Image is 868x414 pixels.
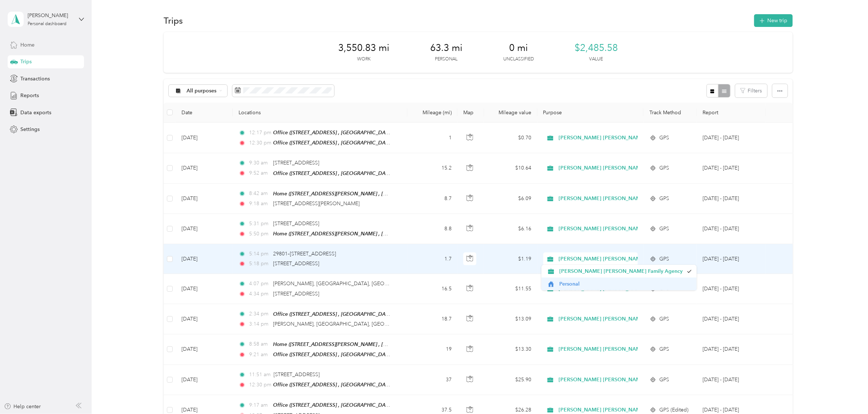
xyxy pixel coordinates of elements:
td: $10.64 [484,153,537,183]
span: [PERSON_NAME] [PERSON_NAME] Family Agency [559,164,682,172]
span: Office ([STREET_ADDRESS] , [GEOGRAPHIC_DATA], [GEOGRAPHIC_DATA]) [273,382,447,388]
td: [DATE] [176,334,233,365]
span: 5:14 pm [249,250,270,258]
span: Trips [20,58,32,65]
span: [PERSON_NAME], [GEOGRAPHIC_DATA], [GEOGRAPHIC_DATA] [273,321,424,327]
span: 29801–[STREET_ADDRESS] [273,251,336,257]
span: [STREET_ADDRESS] [273,260,319,267]
td: $13.09 [484,304,537,334]
span: Transactions [20,75,50,83]
span: Home [20,41,35,49]
span: 12:30 pm [249,381,270,389]
td: Aug 16 - 31, 2025 [697,334,766,365]
span: Office ([STREET_ADDRESS] , [GEOGRAPHIC_DATA], [GEOGRAPHIC_DATA]) [273,311,447,317]
td: $1.19 [484,244,537,274]
span: GPS [659,134,669,142]
td: $0.70 [484,123,537,153]
td: [DATE] [176,304,233,334]
span: [PERSON_NAME] [PERSON_NAME] Family Agency [559,134,682,142]
span: All purposes [187,88,217,93]
span: GPS [659,195,669,203]
td: 18.7 [407,304,457,334]
span: 9:18 am [249,200,270,208]
span: [STREET_ADDRESS] [274,371,320,378]
td: 1 [407,123,457,153]
span: Reports [20,92,39,99]
th: Mileage value [484,103,537,123]
button: Filters [735,84,767,97]
span: 9:30 am [249,159,270,167]
p: Unclassified [503,56,534,63]
span: Home ([STREET_ADDRESS][PERSON_NAME] , [GEOGRAPHIC_DATA], [GEOGRAPHIC_DATA]) [273,191,488,197]
td: Aug 16 - 31, 2025 [697,214,766,244]
span: 11:51 am [249,371,271,379]
th: Date [176,103,233,123]
span: [PERSON_NAME] [PERSON_NAME] Family Agency [559,195,682,203]
span: [PERSON_NAME] [PERSON_NAME] Family Agency [560,267,683,275]
td: Sep 1 - 15, 2025 [697,184,766,214]
span: Office ([STREET_ADDRESS] , [GEOGRAPHIC_DATA], [GEOGRAPHIC_DATA]) [273,130,447,136]
td: $13.30 [484,334,537,365]
span: 0 mi [509,42,528,54]
span: 3:14 pm [249,320,270,328]
span: Data exports [20,109,51,116]
td: Aug 16 - 31, 2025 [697,304,766,334]
td: 37 [407,365,457,395]
span: 12:17 pm [249,129,270,137]
span: [PERSON_NAME] [PERSON_NAME] Family Agency [559,376,682,384]
span: [PERSON_NAME] [PERSON_NAME] Family Agency [559,345,682,353]
span: $2,485.58 [575,42,618,54]
span: 5:50 pm [249,230,270,238]
span: 9:52 am [249,169,270,177]
td: $11.55 [484,274,537,304]
td: 8.8 [407,214,457,244]
span: 5:31 pm [249,220,270,228]
th: Map [457,103,484,123]
span: Office ([STREET_ADDRESS] , [GEOGRAPHIC_DATA], [GEOGRAPHIC_DATA]) [273,140,447,146]
span: [PERSON_NAME], [GEOGRAPHIC_DATA], [GEOGRAPHIC_DATA] [273,280,424,287]
h1: Trips [164,17,183,24]
p: Value [589,56,603,63]
th: Mileage (mi) [407,103,457,123]
th: Track Method [644,103,697,123]
span: Personal [560,280,692,288]
span: GPS [659,345,669,353]
td: [DATE] [176,123,233,153]
th: Purpose [537,103,644,123]
span: 2:34 pm [249,310,270,318]
span: 8:42 am [249,190,270,198]
span: [STREET_ADDRESS] [273,160,319,166]
td: $6.09 [484,184,537,214]
button: New trip [754,14,793,27]
td: [DATE] [176,365,233,395]
td: [DATE] [176,274,233,304]
div: Personal dashboard [28,22,67,26]
span: 63.3 mi [430,42,463,54]
iframe: Everlance-gr Chat Button Frame [827,373,868,414]
span: [STREET_ADDRESS] [273,291,319,297]
td: Sep 1 - 15, 2025 [697,123,766,153]
td: 15.2 [407,153,457,183]
td: $6.16 [484,214,537,244]
td: Aug 16 - 31, 2025 [697,365,766,395]
th: Locations [233,103,407,123]
span: GPS (Edited) [659,406,688,414]
td: [DATE] [176,184,233,214]
span: Office ([STREET_ADDRESS] , [GEOGRAPHIC_DATA], [GEOGRAPHIC_DATA]) [273,351,447,358]
span: GPS [659,164,669,172]
td: Sep 1 - 15, 2025 [697,153,766,183]
span: GPS [659,315,669,323]
span: [PERSON_NAME] [PERSON_NAME] Family Agency [559,225,682,233]
td: Aug 16 - 31, 2025 [697,274,766,304]
button: Help center [4,403,41,410]
p: Work [357,56,371,63]
div: [PERSON_NAME] [28,12,73,19]
span: [PERSON_NAME] [PERSON_NAME] Family Agency [559,406,682,414]
th: Report [697,103,766,123]
td: Aug 16 - 31, 2025 [697,244,766,274]
span: [STREET_ADDRESS] [273,220,319,227]
span: [PERSON_NAME] [PERSON_NAME] Family Agency [559,255,682,263]
span: 9:21 am [249,351,270,359]
span: 5:18 pm [249,260,270,268]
